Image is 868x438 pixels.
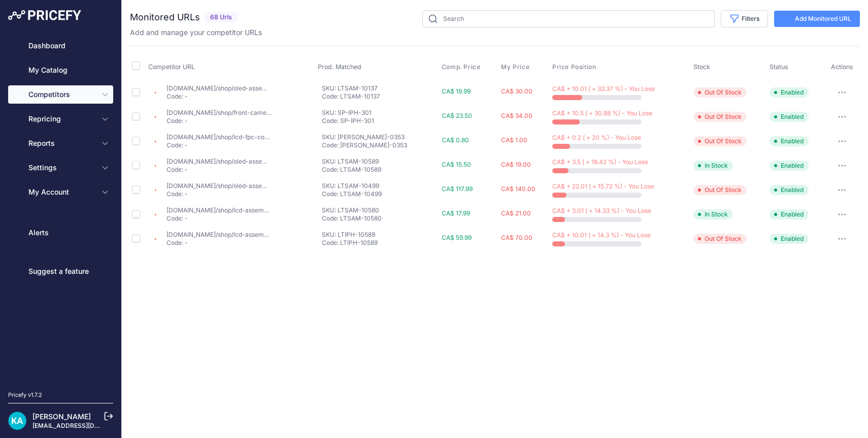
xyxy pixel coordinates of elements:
p: Code: - [166,214,272,223]
span: Reports [28,138,95,148]
span: My Account [28,187,95,197]
button: Comp. Price [442,63,483,71]
p: Code: - [166,166,272,174]
span: CA$ 30.00 [501,87,532,95]
a: Alerts [8,224,113,242]
a: [DOMAIN_NAME]/shop/lcd-assembly-compatible-for-iphone-16-aftermarket-plus-incell/?prirule_jdsnikf... [166,231,498,238]
input: Search [422,10,715,27]
p: Code: - [166,239,272,247]
img: Pricefy Logo [8,10,81,20]
span: Enabled [770,161,809,171]
button: My Account [8,183,113,201]
span: CA$ + 0.2 ( + 20 %) - You Lose [552,134,641,141]
span: CA$ 1.00 [501,136,527,144]
span: In Stock [693,209,733,220]
p: Code: - [166,190,272,198]
button: Price Position [552,63,598,71]
button: Competitors [8,85,113,104]
span: CA$ 59.99 [442,234,472,241]
span: In Stock [693,161,733,171]
span: CA$ + 10.01 ( + 14.3 %) - You Lose [552,231,651,239]
span: Out Of Stock [693,112,747,122]
p: Add and manage your competitor URLs [130,27,262,38]
span: Enabled [770,112,809,122]
a: Suggest a feature [8,262,113,280]
a: [DOMAIN_NAME]/shop/lcd-fpc-connector-compatible-for-samsung-galaxy-a52-5g-a525-a526-2021-a32-5g-a... [166,133,724,141]
span: CA$ 70.00 [501,234,532,241]
p: SKU: SP-IPH-301 [322,109,438,117]
span: CA$ 0.80 [442,136,469,144]
a: [DOMAIN_NAME]/shop/lcd-assembly-with-frame-compatible-for-samsung-galaxy-a70-a705-2019-aftermarke... [166,206,513,214]
span: CA$ 19.99 [442,87,471,95]
a: My Catalog [8,61,113,79]
span: Price Position [552,63,596,71]
span: CA$ 117.99 [442,185,473,193]
span: CA$ + 22.01 ( + 15.72 %) - You Lose [552,182,654,190]
span: CA$ 15.50 [442,161,471,168]
a: [PERSON_NAME] [32,412,91,421]
p: Code: LTSAM-10499 [322,190,438,198]
p: Code: LTIPH-10589 [322,239,438,247]
a: [DOMAIN_NAME]/shop/oled-assembly-without-frame-compatible-for-samsung-galaxy-note-4-premium-black/ [166,84,491,92]
span: Repricing [28,114,95,124]
span: Enabled [770,234,809,244]
span: 68 Urls [204,12,238,23]
div: Pricefy v1.7.2 [8,391,42,399]
span: CA$ 19.00 [501,161,531,168]
span: Out Of Stock [693,234,747,244]
p: SKU: LTSAM-10589 [322,158,438,166]
button: Settings [8,159,113,177]
span: CA$ 140.00 [501,185,536,193]
p: Code: - [166,141,272,149]
a: Add Monitored URL [774,11,860,27]
a: [DOMAIN_NAME]/shop/oled-assembly-with-frame-compatible-for-samsung-galaxy-a20-us-version-a205u-20... [166,158,629,165]
span: Out Of Stock [693,185,747,195]
span: CA$ 34.00 [501,112,532,119]
span: Enabled [770,185,809,195]
span: CA$ + 10.01 ( + 33.37 %) - You Lose [552,85,655,92]
p: Code: SP-IPH-301 [322,117,438,125]
a: Dashboard [8,37,113,55]
h2: Monitored URLs [130,10,200,24]
a: [DOMAIN_NAME]/shop/front-camera-module-with-flex-cable-compatible-for-iphone-15-pro-max/?prirule_... [166,109,528,116]
button: Reports [8,134,113,152]
button: Repricing [8,110,113,128]
a: [EMAIL_ADDRESS][DOMAIN_NAME] [32,422,139,429]
span: CA$ + 3.01 ( + 14.33 %) - You Lose [552,207,651,214]
button: Filters [721,10,768,27]
span: Stock [693,63,710,71]
span: Enabled [770,136,809,146]
p: SKU: LTSAM-10137 [322,84,438,92]
p: Code: - [166,92,272,101]
span: Out Of Stock [693,87,747,98]
span: Competitors [28,89,95,100]
span: Actions [831,63,853,71]
p: SKU: [PERSON_NAME]-0353 [322,133,438,141]
p: SKU: LTIPH-10589 [322,231,438,239]
p: SKU: LTSAM-10499 [322,182,438,190]
span: Prod. Matched [318,63,361,71]
span: CA$ 23.50 [442,112,472,119]
p: Code: LTSAM-10137 [322,92,438,101]
p: Code: - [166,117,272,125]
span: CA$ 21.00 [501,209,531,217]
span: CA$ + 3.5 ( + 18.42 %) - You Lose [552,158,648,166]
span: CA$ + 10.5 ( + 30.88 %) - You Lose [552,109,652,117]
span: Enabled [770,87,809,98]
span: Settings [28,163,95,173]
span: My Price [501,63,529,71]
p: Code: [PERSON_NAME]-0353 [322,141,438,149]
p: Code: LTSAM-10580 [322,214,438,223]
a: [DOMAIN_NAME]/shop/oled-assembly-with-frame-compatible-for-samsung-galaxy-note-20-5g-premium-black/ [166,182,495,190]
span: Competitor URL [148,63,195,71]
span: CA$ 17.99 [442,209,470,217]
nav: Sidebar [8,37,113,379]
button: My Price [501,63,531,71]
p: Code: LTSAM-10589 [322,166,438,174]
span: Out Of Stock [693,136,747,146]
p: SKU: LTSAM-10580 [322,206,438,214]
span: Status [770,63,788,71]
span: Comp. Price [442,63,481,71]
span: Enabled [770,209,809,220]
